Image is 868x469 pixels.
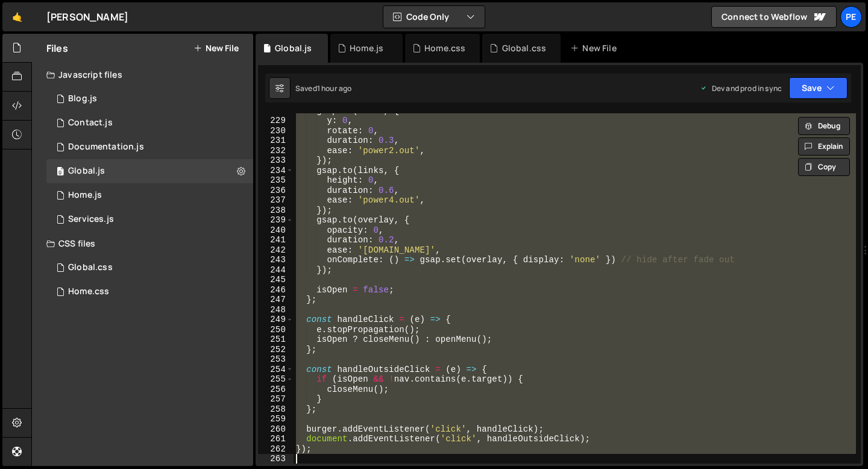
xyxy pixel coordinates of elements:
a: Connect to Webflow [711,6,837,28]
div: 259 [258,414,294,424]
div: 17084/47047.js [46,183,253,207]
div: Global.css [502,42,547,54]
div: 239 [258,215,294,225]
div: 235 [258,175,294,186]
div: 240 [258,225,294,236]
div: 254 [258,365,294,375]
button: Copy [798,158,850,176]
div: 249 [258,315,294,325]
div: Javascript files [32,63,253,87]
div: 251 [258,335,294,345]
button: Explain [798,137,850,156]
button: Save [789,77,848,99]
div: Home.css [68,286,109,297]
div: 233 [258,156,294,166]
button: Debug [798,117,850,135]
div: 234 [258,166,294,176]
div: 232 [258,146,294,156]
span: 0 [57,168,64,177]
div: 246 [258,285,294,295]
div: 237 [258,195,294,206]
div: 252 [258,345,294,355]
div: 17084/47049.css [46,280,253,304]
a: Pe [840,6,862,28]
div: 238 [258,206,294,216]
div: 263 [258,454,294,464]
a: 🤙 [2,2,32,31]
div: 17084/47048.js [46,159,253,183]
div: 229 [258,116,294,126]
div: Documentation.js [68,142,144,153]
div: 247 [258,295,294,305]
div: New File [570,42,621,54]
div: 241 [258,235,294,245]
div: 250 [258,325,294,335]
div: Global.js [68,166,105,177]
div: Contact.js [68,118,113,128]
button: Code Only [383,6,485,28]
button: New File [193,43,239,53]
div: Home.js [68,190,102,201]
div: 253 [258,354,294,365]
div: 262 [258,444,294,455]
div: 17084/47211.js [46,87,253,111]
div: 243 [258,255,294,265]
div: Blog.js [68,93,97,104]
div: Global.js [275,42,312,54]
div: 17084/47227.js [46,135,253,159]
div: CSS files [32,231,253,256]
div: 17084/47191.js [46,111,253,135]
div: 17084/47187.js [46,207,253,231]
div: 257 [258,394,294,404]
div: 256 [258,385,294,395]
div: Services.js [68,214,114,225]
div: 1 hour ago [317,83,352,93]
div: 242 [258,245,294,256]
div: Dev and prod in sync [700,83,782,93]
div: 261 [258,434,294,444]
div: 248 [258,305,294,315]
div: Saved [295,83,351,93]
div: 230 [258,126,294,136]
div: 255 [258,374,294,385]
div: 245 [258,275,294,285]
div: 17084/47050.css [46,256,253,280]
h2: Files [46,42,68,55]
div: 244 [258,265,294,275]
div: 258 [258,404,294,415]
div: Home.css [424,42,465,54]
div: Global.css [68,262,113,273]
div: [PERSON_NAME] [46,10,128,24]
div: 236 [258,186,294,196]
div: Home.js [350,42,383,54]
div: 260 [258,424,294,435]
div: 231 [258,136,294,146]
